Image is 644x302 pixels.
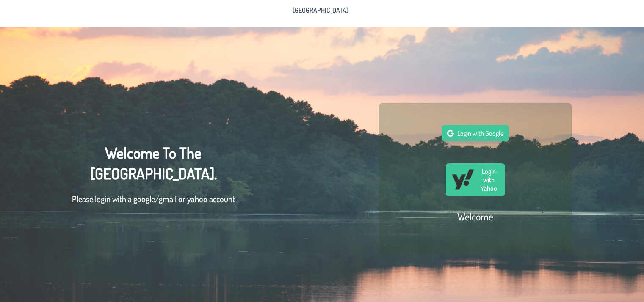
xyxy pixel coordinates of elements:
[72,192,235,205] p: Please login with a google/gmail or yahoo account
[72,143,235,214] div: Welcome To The [GEOGRAPHIC_DATA].
[478,167,500,192] span: Login with Yahoo
[287,3,354,17] li: Pine Lake Park
[442,125,509,141] button: Login with Google
[293,7,348,14] span: [GEOGRAPHIC_DATA]
[287,3,354,17] a: [GEOGRAPHIC_DATA]
[457,210,493,223] h2: Welcome
[457,129,503,137] span: Login with Google
[446,163,505,196] button: Login with Yahoo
